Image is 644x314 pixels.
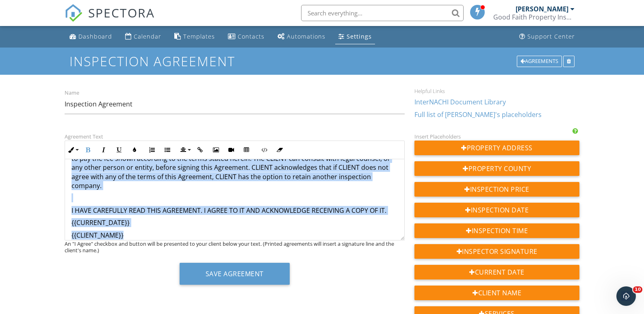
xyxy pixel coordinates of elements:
[72,218,398,227] p: {{CURRENT_DATE}}
[122,29,165,44] a: Calendar
[274,29,329,44] a: Automations (Basic)
[414,182,580,197] div: Inspection Price
[616,286,636,306] iframe: Intercom live chat
[414,88,580,94] div: Helpful Links
[516,5,568,13] div: [PERSON_NAME]
[414,110,542,119] a: Full list of [PERSON_NAME]'s placeholders
[517,57,563,64] a: Agreements
[633,286,642,293] span: 10
[171,29,218,44] a: Templates
[414,203,580,217] div: Inspection Date
[414,223,580,238] div: Inspection Time
[78,32,112,40] div: Dashboard
[414,133,461,140] label: Insert Placeholders
[301,5,464,21] input: Search everything...
[72,206,398,215] p: I HAVE CAREFULLY READ THIS AGREEMENT. I AGREE TO IT AND ACKNOWLEDGE RECEIVING A COPY OF IT.
[238,32,265,40] div: Contacts
[65,240,405,253] div: An "I Agree" checkbox and button will be presented to your client below your text. (Printed agree...
[414,286,580,300] div: Client Name
[414,161,580,176] div: Property County
[414,97,506,106] a: InterNACHI Document Library
[65,133,103,140] label: Agreement Text
[414,141,580,155] div: Property Address
[414,244,580,259] div: Inspector Signature
[493,13,575,21] div: Good Faith Property Inspections, LLC
[517,56,562,67] div: Agreements
[225,29,268,44] a: Contacts
[72,231,398,240] p: {{CLIENT_NAME}}
[65,4,82,22] img: The Best Home Inspection Software - Spectora
[335,29,375,44] a: Settings
[134,32,161,40] div: Calendar
[414,265,580,279] div: Current Date
[347,32,372,40] div: Settings
[287,32,325,40] div: Automations
[183,32,215,40] div: Templates
[180,263,290,285] button: Save Agreement
[65,11,155,28] a: SPECTORA
[72,136,398,190] p: 18. Acceptance of Terms: CLIENT agrees that he/she/I/they have read, understand, and agree to all...
[69,54,574,68] h1: Inspection Agreement
[65,89,79,97] label: Name
[516,29,578,44] a: Support Center
[66,29,115,44] a: Dashboard
[88,4,155,21] span: SPECTORA
[527,32,575,40] div: Support Center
